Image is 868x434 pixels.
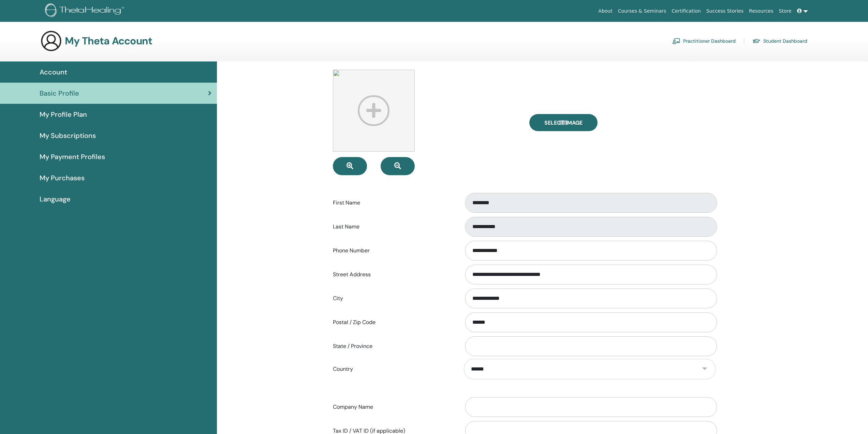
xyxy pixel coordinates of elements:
label: First Name [328,196,459,209]
span: My Profile Plan [40,109,87,120]
a: Success Stories [704,5,746,17]
a: Store [776,5,794,17]
label: State / Province [328,340,459,353]
span: Basic Profile [40,88,79,98]
span: Language [40,194,71,204]
img: logo.png [45,3,127,19]
img: graduation-cap.svg [752,38,761,44]
span: My Payment Profiles [40,152,105,162]
label: Last Name [328,220,459,233]
span: Select Image [544,119,583,126]
a: Certification [669,5,703,17]
label: Phone Number [328,244,459,257]
label: Country [328,363,459,376]
span: My Subscriptions [40,130,96,141]
span: My Purchases [40,173,85,183]
img: generic-user-icon.jpg [40,30,62,52]
label: Postal / Zip Code [328,316,459,329]
span: Account [40,67,67,77]
a: Courses & Seminars [615,5,669,17]
label: City [328,292,459,305]
img: profile [333,70,415,152]
a: Resources [746,5,776,17]
a: About [595,5,615,17]
input: Select Image [559,120,568,125]
a: Practitioner Dashboard [672,36,736,46]
label: Company Name [328,401,459,414]
img: chalkboard-teacher.svg [672,38,680,44]
h3: My Theta Account [65,35,152,47]
a: Student Dashboard [752,36,807,46]
label: Street Address [328,268,459,281]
